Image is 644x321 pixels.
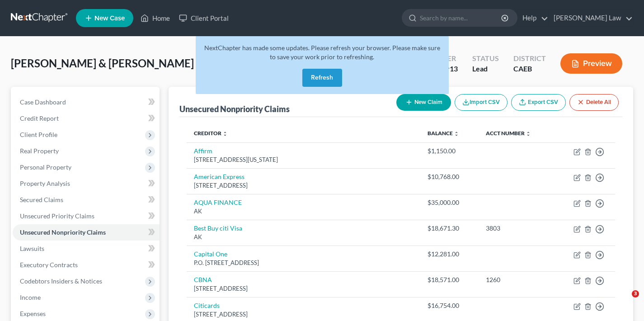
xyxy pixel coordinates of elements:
[194,259,413,267] div: P.O. [STREET_ADDRESS]
[194,310,413,319] div: [STREET_ADDRESS]
[179,104,290,114] div: Unsecured Nonpriority Claims
[428,250,471,259] div: $12,281.00
[20,179,70,187] span: Property Analysis
[20,131,57,138] span: Client Profile
[194,173,244,180] a: American Express
[569,94,619,111] button: Delete All
[428,275,471,284] div: $18,571.00
[13,241,160,257] a: Lawsuits
[428,301,471,310] div: $16,754.00
[613,290,635,312] iframe: Intercom live chat
[11,57,194,70] span: [PERSON_NAME] & [PERSON_NAME]
[454,131,459,137] i: unfold_more
[428,198,471,207] div: $35,000.00
[194,233,413,241] div: AK
[194,276,212,283] a: CBNA
[428,130,459,137] a: Balance unfold_more
[20,228,106,236] span: Unsecured Nonpriority Claims
[472,53,499,64] div: Status
[450,64,458,73] span: 13
[194,181,413,190] div: [STREET_ADDRESS]
[194,207,413,216] div: AK
[513,64,546,74] div: CAEB
[518,10,548,26] a: Help
[13,175,160,192] a: Property Analysis
[511,94,566,111] a: Export CSV
[20,196,63,203] span: Secured Claims
[194,147,212,155] a: Affirm
[428,172,471,181] div: $10,768.00
[13,224,160,241] a: Unsecured Nonpriority Claims
[526,131,531,137] i: unfold_more
[632,290,639,297] span: 3
[513,53,546,64] div: District
[428,146,471,156] div: $1,150.00
[486,130,531,137] a: Acct Number unfold_more
[472,64,499,74] div: Lead
[20,98,66,106] span: Case Dashboard
[136,10,174,26] a: Home
[20,114,59,122] span: Credit Report
[455,94,508,111] button: Import CSV
[420,9,503,26] input: Search by name...
[560,53,622,74] button: Preview
[194,284,413,293] div: [STREET_ADDRESS]
[20,245,44,252] span: Lawsuits
[222,131,228,137] i: unfold_more
[486,275,546,284] div: 1260
[94,15,125,22] span: New Case
[20,163,71,171] span: Personal Property
[20,293,41,301] span: Income
[396,94,451,111] button: New Claim
[194,130,228,137] a: Creditor unfold_more
[20,277,102,285] span: Codebtors Insiders & Notices
[174,10,233,26] a: Client Portal
[20,147,59,155] span: Real Property
[194,224,242,232] a: Best Buy citi Visa
[13,257,160,273] a: Executory Contracts
[486,224,546,233] div: 3803
[13,192,160,208] a: Secured Claims
[194,198,242,206] a: AQUA FINANCE
[13,208,160,224] a: Unsecured Priority Claims
[204,44,440,61] span: NextChapter has made some updates. Please refresh your browser. Please make sure to save your wor...
[20,212,94,220] span: Unsecured Priority Claims
[13,94,160,110] a: Case Dashboard
[20,261,78,269] span: Executory Contracts
[194,156,413,164] div: [STREET_ADDRESS][US_STATE]
[194,302,220,309] a: Citicards
[194,250,227,258] a: Capital One
[302,69,342,87] button: Refresh
[549,10,633,26] a: [PERSON_NAME] Law
[20,310,46,317] span: Expenses
[428,224,471,233] div: $18,671.30
[13,110,160,127] a: Credit Report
